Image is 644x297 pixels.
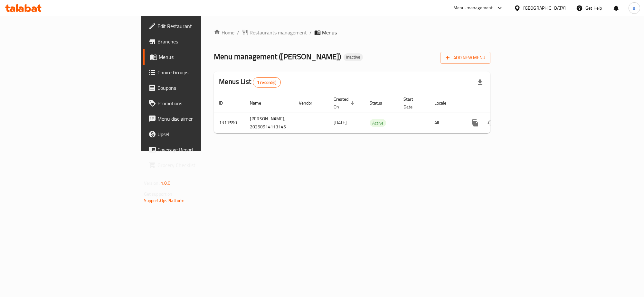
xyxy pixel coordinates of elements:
[159,53,243,61] span: Menus
[157,115,243,123] span: Menu disclaimer
[157,99,243,107] span: Promotions
[144,190,174,198] span: Get support on:
[344,54,363,60] span: Inactive
[250,29,307,36] span: Restaurants management
[214,49,341,64] span: Menu management ( [PERSON_NAME] )
[322,29,337,36] span: Menus
[370,119,386,127] span: Active
[453,4,493,12] div: Menu-management
[157,69,243,76] span: Choice Groups
[143,142,248,157] a: Coverage Report
[309,29,312,36] li: /
[143,157,248,173] a: Grocery Checklist
[523,5,566,12] div: [GEOGRAPHIC_DATA]
[242,29,307,36] a: Restaurants management
[472,75,488,90] div: Export file
[219,99,231,107] span: ID
[219,77,280,88] h2: Menus List
[157,130,243,138] span: Upsell
[462,93,535,113] th: Actions
[398,113,429,133] td: -
[633,5,635,12] span: a
[468,115,483,131] button: more
[143,96,248,111] a: Promotions
[299,99,321,107] span: Vendor
[250,99,270,107] span: Name
[144,196,185,205] a: Support.OpsPlatform
[434,99,455,107] span: Locale
[370,119,386,127] div: Active
[334,95,357,111] span: Created On
[143,111,248,126] a: Menu disclaimer
[157,161,243,169] span: Grocery Checklist
[483,115,498,131] button: Change Status
[157,38,243,45] span: Branches
[157,22,243,30] span: Edit Restaurant
[334,118,347,127] span: [DATE]
[370,99,391,107] span: Status
[344,53,363,61] div: Inactive
[403,95,421,111] span: Start Date
[143,65,248,80] a: Choice Groups
[157,146,243,153] span: Coverage Report
[214,29,490,36] nav: breadcrumb
[429,113,462,133] td: All
[161,179,171,187] span: 1.0.0
[253,79,280,86] span: 1 record(s)
[143,34,248,49] a: Branches
[253,77,281,88] div: Total records count
[446,54,485,62] span: Add New Menu
[144,179,160,187] span: Version:
[440,52,490,64] button: Add New Menu
[245,113,294,133] td: [PERSON_NAME], 20250914113145
[143,18,248,34] a: Edit Restaurant
[143,80,248,96] a: Coupons
[157,84,243,92] span: Coupons
[214,93,535,133] table: enhanced table
[143,126,248,142] a: Upsell
[143,49,248,65] a: Menus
